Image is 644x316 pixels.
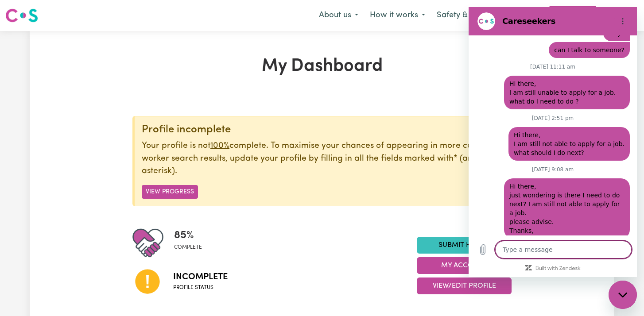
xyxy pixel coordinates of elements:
span: Profile status [173,284,228,292]
div: Profile completeness: 85% [174,227,209,258]
button: Safety & resources [431,6,518,25]
p: Your profile is not complete. To maximise your chances of appearing in more care worker search re... [142,140,504,178]
u: 100% [210,142,229,150]
button: My Account [417,257,512,274]
a: Submit Hours [417,237,512,254]
span: 85 % [174,227,202,243]
button: About us [313,6,364,25]
span: Incomplete [173,270,228,284]
span: complete [174,243,202,251]
h1: My Dashboard [132,56,512,77]
iframe: Messaging window [469,7,637,277]
img: Careseekers logo [5,8,38,23]
div: Profile incomplete [142,123,504,136]
button: My Account [600,6,639,25]
a: Blog [518,6,546,25]
button: View/Edit Profile [417,277,512,294]
a: Find jobs [549,6,596,25]
button: View Progress [142,185,198,199]
button: How it works [364,6,431,25]
iframe: Button to launch messaging window, conversation in progress [609,281,637,309]
a: Careseekers logo [5,5,38,26]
